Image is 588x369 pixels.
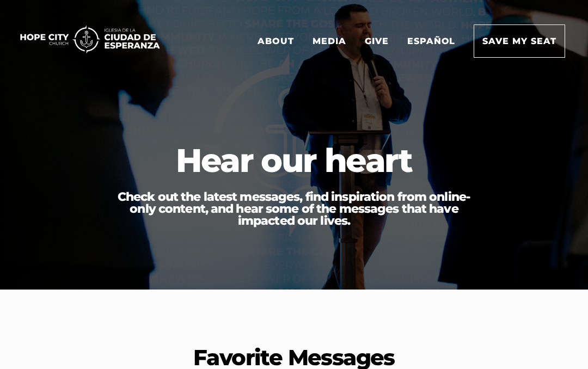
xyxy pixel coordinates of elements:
a: Media [304,25,354,57]
a: About [249,25,302,57]
h2: Favorite Messages [27,347,561,368]
img: 11035415_1725x350_500.png [11,23,169,56]
h1: Hear our heart [136,144,452,177]
a: Español [399,25,464,57]
a: Give [357,25,397,57]
h3: Check out the latest messages, find inspiration from online-only content, and hear some of the me... [117,191,471,227]
a: Save my seat [474,24,565,58]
